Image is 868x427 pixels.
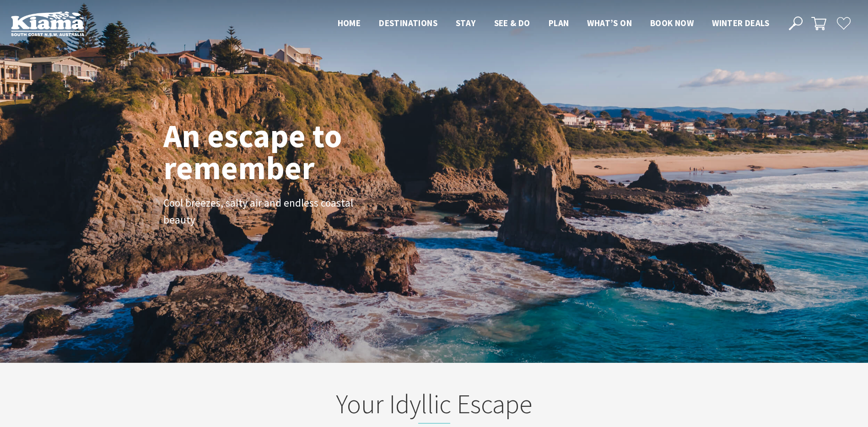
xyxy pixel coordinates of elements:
nav: Main Menu [329,16,778,31]
p: Cool breezes, salty air and endless coastal beauty [163,195,369,229]
h2: Your Idyllic Escape [255,388,614,424]
span: Home [338,17,361,28]
span: Book now [650,17,694,28]
span: Destinations [379,17,437,28]
span: Stay [456,17,476,28]
span: See & Do [494,17,530,28]
span: Winter Deals [712,17,769,28]
h1: An escape to remember [163,120,415,184]
span: Plan [549,17,569,28]
span: What’s On [587,17,632,28]
img: Kiama Logo [11,11,84,36]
